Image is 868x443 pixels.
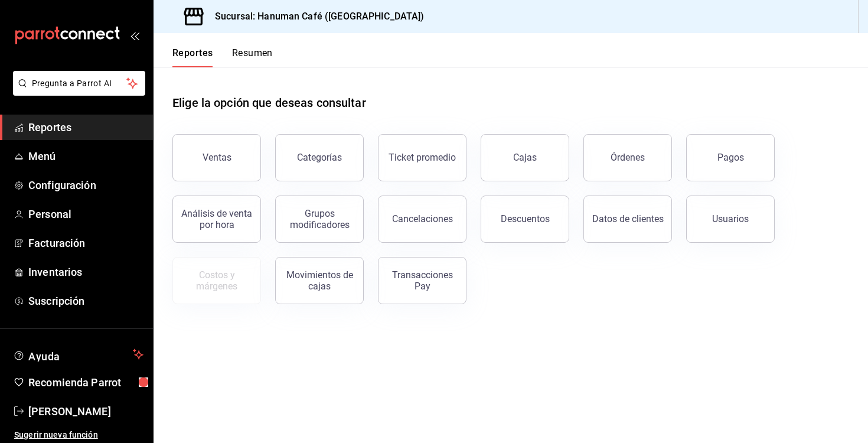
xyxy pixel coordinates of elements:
[513,152,537,163] div: Cajas
[389,152,456,163] div: Ticket promedio
[717,152,744,163] div: Pagos
[297,152,342,163] div: Categorías
[392,213,453,224] div: Cancelaciones
[172,47,213,67] button: Reportes
[28,403,143,419] span: [PERSON_NAME]
[172,94,366,112] h1: Elige la opción que deseas consultar
[130,31,139,40] button: open_drawer_menu
[28,347,128,361] span: Ayuda
[172,47,273,67] div: navigation tabs
[275,196,364,243] button: Grupos modificadores
[481,196,569,243] button: Descuentos
[172,134,261,181] button: Ventas
[180,208,253,230] div: Análisis de venta por hora
[28,264,143,280] span: Inventarios
[28,374,143,390] span: Recomienda Parrot
[232,47,273,67] button: Resumen
[283,208,356,230] div: Grupos modificadores
[686,134,775,181] button: Pagos
[28,235,143,251] span: Facturación
[172,257,261,304] button: Contrata inventarios para ver este reporte
[14,429,143,441] span: Sugerir nueva función
[583,134,672,181] button: Órdenes
[28,206,143,222] span: Personal
[180,269,253,292] div: Costos y márgenes
[583,196,672,243] button: Datos de clientes
[28,293,143,309] span: Suscripción
[172,196,261,243] button: Análisis de venta por hora
[501,213,550,224] div: Descuentos
[28,177,143,193] span: Configuración
[275,257,364,304] button: Movimientos de cajas
[28,148,143,164] span: Menú
[28,119,143,135] span: Reportes
[386,269,459,292] div: Transacciones Pay
[378,257,466,304] button: Transacciones Pay
[283,269,356,292] div: Movimientos de cajas
[611,152,645,163] div: Órdenes
[686,196,775,243] button: Usuarios
[8,86,145,98] a: Pregunta a Parrot AI
[13,71,145,96] button: Pregunta a Parrot AI
[205,9,425,24] h3: Sucursal: Hanuman Café ([GEOGRAPHIC_DATA])
[275,134,364,181] button: Categorías
[203,152,231,163] div: Ventas
[378,196,466,243] button: Cancelaciones
[712,213,749,224] div: Usuarios
[32,77,127,90] span: Pregunta a Parrot AI
[481,134,569,181] button: Cajas
[378,134,466,181] button: Ticket promedio
[592,213,664,224] div: Datos de clientes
